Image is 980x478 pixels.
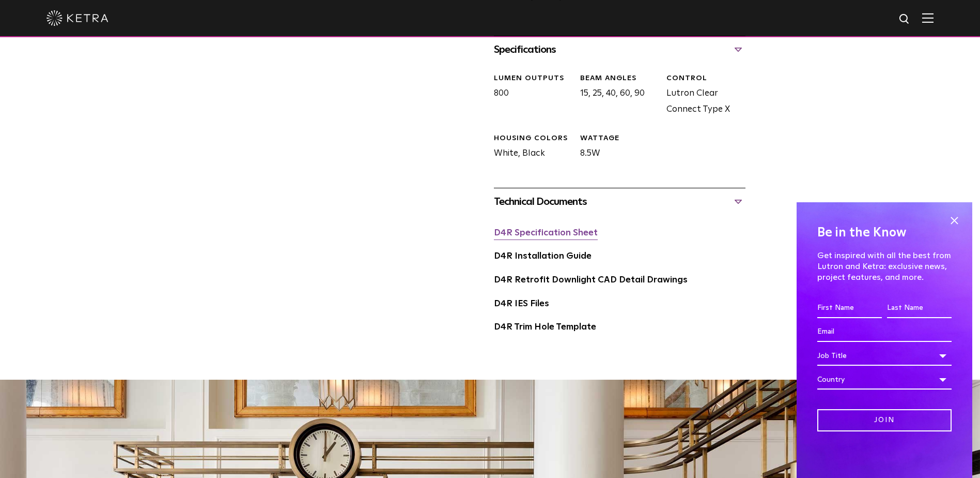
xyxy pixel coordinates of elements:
input: Join [817,409,952,431]
a: D4R IES Files [494,300,549,308]
div: White, Black [486,133,572,162]
div: 800 [486,73,572,118]
div: Technical Documents [494,193,745,210]
div: Lutron Clear Connect Type X [659,73,745,118]
input: First Name [817,298,882,318]
div: WATTAGE [580,133,659,144]
a: D4R Installation Guide [494,252,592,261]
input: Last Name [887,298,952,318]
div: Beam Angles [580,73,659,84]
div: 15, 25, 40, 60, 90 [572,73,659,118]
img: Hamburger%20Nav.svg [922,13,934,23]
a: D4R Trim Hole Template [494,323,596,332]
div: 8.5W [572,133,659,162]
h4: Be in the Know [817,223,952,243]
img: search icon [898,13,911,26]
div: HOUSING COLORS [494,133,572,144]
p: Get inspired with all the best from Lutron and Ketra: exclusive news, project features, and more. [817,250,952,282]
input: Email [817,322,952,342]
div: LUMEN OUTPUTS [494,73,572,84]
a: D4R Specification Sheet [494,229,598,237]
div: Job Title [817,346,952,366]
div: Specifications [494,41,745,58]
img: ketra-logo-2019-white [46,10,108,26]
a: D4R Retrofit Downlight CAD Detail Drawings [494,276,688,285]
div: CONTROL [666,73,745,84]
div: Country [817,370,952,390]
